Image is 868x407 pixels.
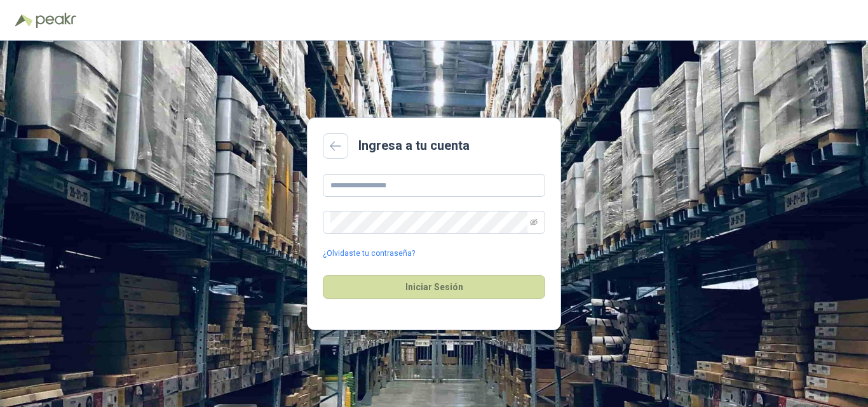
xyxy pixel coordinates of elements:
span: eye-invisible [530,218,538,226]
h2: Ingresa a tu cuenta [358,136,470,156]
button: Iniciar Sesión [323,275,545,299]
a: ¿Olvidaste tu contraseña? [323,248,415,260]
img: Peakr [36,13,76,28]
img: Logo [15,14,33,27]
